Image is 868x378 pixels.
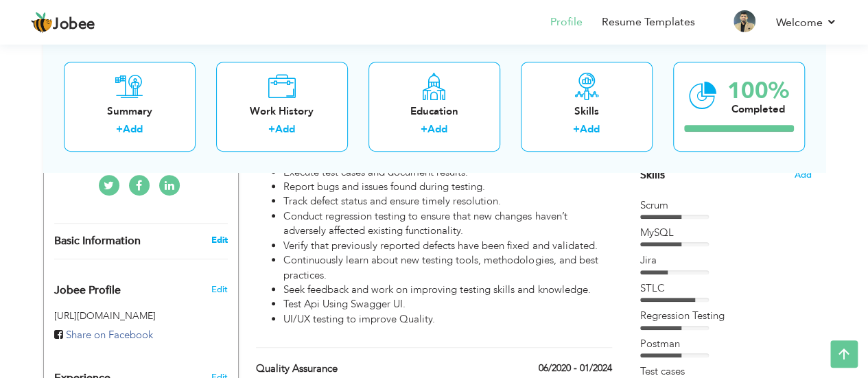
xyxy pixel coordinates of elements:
[54,285,121,297] span: Jobee Profile
[75,104,185,119] div: Summary
[602,14,695,30] a: Resume Templates
[66,328,153,342] span: Share on Facebook
[640,226,812,240] div: MySQL
[640,281,812,296] div: STLC
[539,362,612,375] label: 06/2020 - 01/2024
[727,80,789,102] div: 100%
[53,17,95,32] span: Jobee
[776,14,837,31] a: Welcome
[31,12,95,34] a: Jobee
[283,312,611,327] li: UI/UX testing to improve Quality.
[532,104,642,119] div: Skills
[640,337,812,351] div: Postman
[427,123,447,137] a: Add
[123,123,143,137] a: Add
[795,169,812,182] span: Add
[640,253,812,268] div: Jira
[268,123,275,137] label: +
[283,194,611,209] li: Track defect status and ensure timely resolution.
[227,104,337,119] div: Work History
[283,180,611,194] li: Report bugs and issues found during testing.
[211,283,227,296] span: Edit
[54,311,228,321] h5: [URL][DOMAIN_NAME]
[44,270,238,304] div: Enhance your career by creating a custom URL for your Jobee public profile.
[727,102,789,117] div: Completed
[116,123,123,137] label: +
[283,239,611,253] li: Verify that previously reported defects have been fixed and validated.
[734,10,755,32] img: Profile Img
[640,309,812,323] div: Regression Testing
[283,165,611,180] li: Execute test cases and document results.
[640,198,812,213] div: Scrum
[573,123,580,137] label: +
[283,209,611,239] li: Conduct regression testing to ensure that new changes haven’t adversely affected existing functio...
[283,283,611,297] li: Seek feedback and work on improving testing skills and knowledge.
[211,234,227,246] a: Edit
[550,14,583,30] a: Profile
[31,12,53,34] img: jobee.io
[421,123,427,137] label: +
[580,123,600,137] a: Add
[640,167,665,182] span: Skills
[283,297,611,311] li: Test Api Using Swagger UI.
[379,104,489,119] div: Education
[283,253,611,283] li: Continuously learn about new testing tools, methodologies, and best practices.
[54,235,141,248] span: Basic Information
[275,123,295,137] a: Add
[256,362,486,376] label: Quality Assurance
